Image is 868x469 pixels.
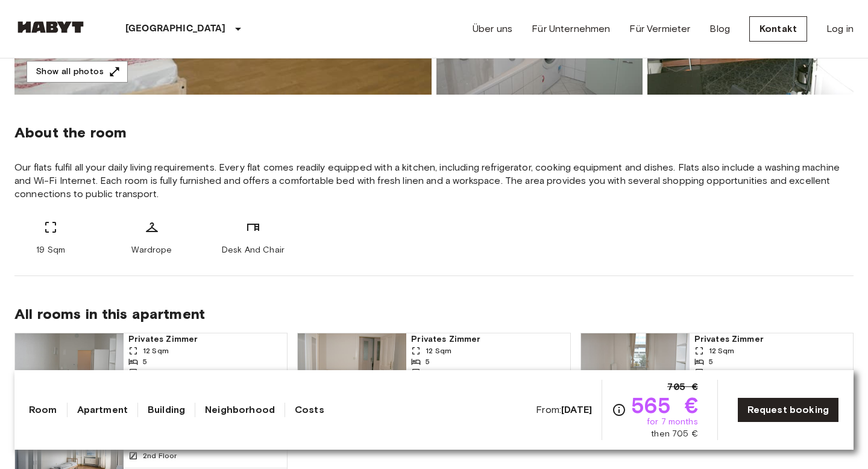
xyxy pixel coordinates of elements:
[14,333,288,406] a: Marketing picture of unit DE-01-118-03MPrevious imagePrevious imagePrivates Zimmer12 Sqm52nd Floo...
[426,367,459,378] span: 2nd Floor
[709,345,735,356] span: 12 Sqm
[143,367,177,378] span: 2nd Floor
[143,450,177,461] span: 2nd Floor
[143,356,147,367] span: 5
[297,333,570,406] a: Marketing picture of unit DE-01-118-05MPrevious imagePrevious imagePrivates Zimmer12 Sqm52nd Floo...
[536,403,592,417] span: From:
[14,305,854,323] span: All rooms in this apartment
[14,124,854,142] span: About the room
[295,403,324,417] a: Costs
[667,380,698,394] span: 705 €
[709,367,743,378] span: 2nd Floor
[14,161,854,201] span: Our flats fulfil all your daily living requirements. Every flat comes readily equipped with a kit...
[581,333,690,406] img: Marketing picture of unit DE-01-118-02M
[826,22,854,36] a: Log in
[532,22,610,36] a: Für Unternehmen
[612,403,626,417] svg: Check cost overview for full price breakdown. Please note that discounts apply to new joiners onl...
[298,333,406,406] img: Marketing picture of unit DE-01-118-05M
[131,244,172,256] span: Wardrope
[143,345,169,356] span: 12 Sqm
[411,333,565,345] span: Privates Zimmer
[148,403,185,417] a: Building
[651,428,698,440] span: then 705 €
[694,333,848,345] span: Privates Zimmer
[128,333,282,345] span: Privates Zimmer
[222,244,285,256] span: Desk And Chair
[561,404,592,415] b: [DATE]
[77,403,128,417] a: Apartment
[15,333,124,406] img: Marketing picture of unit DE-01-118-03M
[473,22,512,36] a: Über uns
[709,22,730,36] a: Blog
[27,61,128,83] button: Show all photos
[14,21,87,33] img: Habyt
[749,16,807,42] a: Kontakt
[647,416,698,428] span: for 7 months
[580,333,854,406] a: Marketing picture of unit DE-01-118-02MPrevious imagePrevious imagePrivates Zimmer12 Sqm52nd Floo...
[125,22,226,36] p: [GEOGRAPHIC_DATA]
[631,394,698,416] span: 565 €
[29,403,57,417] a: Room
[426,356,430,367] span: 5
[426,345,451,356] span: 12 Sqm
[709,356,713,367] span: 5
[629,22,690,36] a: Für Vermieter
[205,403,275,417] a: Neighborhood
[737,397,839,423] a: Request booking
[36,244,65,256] span: 19 Sqm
